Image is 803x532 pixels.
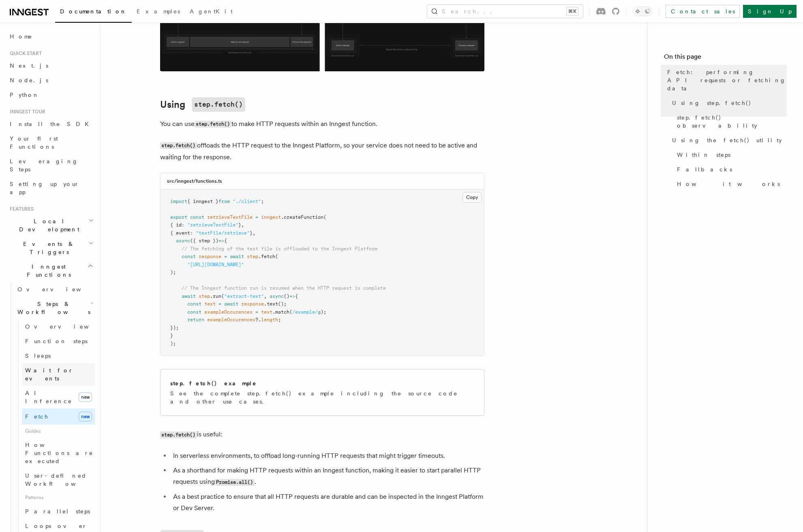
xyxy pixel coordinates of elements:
[674,110,787,133] a: step.fetch() observability
[182,293,196,299] span: await
[196,230,250,236] span: "textFile/retrieve"
[427,5,583,18] button: Search...⌘K
[25,338,88,344] span: Function steps
[275,254,278,259] span: (
[204,309,253,315] span: exampleOccurences
[255,309,258,315] span: =
[6,73,95,88] a: Node.js
[238,222,241,228] span: }
[261,309,272,315] span: text
[278,301,287,307] span: ();
[10,135,58,150] span: Your first Functions
[633,6,652,16] button: Toggle dark mode
[22,334,95,348] a: Function steps
[669,133,787,147] a: Using the fetch() utility
[187,317,204,323] span: return
[258,254,275,259] span: .fetch
[170,379,257,387] h2: step.fetch() example
[224,301,238,307] span: await
[233,199,261,204] span: "./client"
[79,412,92,421] span: new
[289,293,295,299] span: =>
[270,293,284,299] span: async
[215,479,255,486] code: Promise.all()
[6,29,95,44] a: Home
[6,88,95,102] a: Python
[218,199,230,204] span: from
[255,214,258,220] span: =
[677,165,732,173] span: Fallbacks
[170,333,173,338] span: }
[10,62,48,69] span: Next.js
[137,8,180,15] span: Examples
[14,300,90,316] span: Steps & Workflows
[187,309,201,315] span: const
[187,301,201,307] span: const
[22,363,95,386] a: Wait for events
[669,96,787,110] a: Using step.fetch()
[10,32,32,41] span: Home
[264,301,278,307] span: .text
[674,147,787,162] a: Within steps
[6,240,88,256] span: Events & Triggers
[743,5,797,18] a: Sign Up
[664,52,787,65] h4: On this page
[132,2,185,22] a: Examples
[170,222,182,228] span: { id
[190,214,204,220] span: const
[6,131,95,154] a: Your first Functions
[170,325,179,331] span: });
[672,99,752,107] span: Using step.fetch()
[190,230,193,236] span: :
[321,309,326,315] span: );
[79,392,92,402] span: new
[160,432,197,438] code: step.fetch()
[667,68,787,92] span: Fetch: performing API requests or fetching data
[677,113,787,130] span: step.fetch() observability
[218,301,221,307] span: =
[318,309,321,315] span: g
[22,386,95,408] a: AI Inferencenew
[261,317,278,323] span: length
[224,293,264,299] span: "extract-text"
[292,309,318,315] span: /example/
[170,230,190,236] span: { event
[664,65,787,96] a: Fetch: performing API requests or fetching data
[170,389,474,406] p: See the complete step.fetch() example including the source code and other use cases.
[170,341,176,346] span: );
[210,293,221,299] span: .run
[674,162,787,177] a: Fallbacks
[25,367,73,382] span: Wait for events
[199,293,210,299] span: step
[190,8,233,15] span: AgentKit
[25,390,72,404] span: AI Inference
[182,222,184,228] span: :
[170,269,176,275] span: );
[187,222,238,228] span: "retrieveTextFile"
[253,230,255,236] span: ,
[6,214,95,237] button: Local Development
[60,8,127,15] span: Documentation
[25,323,109,330] span: Overview
[264,293,267,299] span: ,
[185,2,238,22] a: AgentKit
[25,472,98,487] span: User-defined Workflows
[176,238,190,244] span: async
[22,438,95,468] a: How Functions are executed
[160,142,197,149] code: step.fetch()
[677,180,780,188] span: How it works
[25,413,49,420] span: Fetch
[247,254,258,259] span: step
[10,181,79,195] span: Setting up your app
[199,254,221,259] span: response
[6,117,95,131] a: Install the SDK
[192,97,245,112] code: step.fetch()
[171,491,484,514] li: As a best practice to ensure that all HTTP requests are durable and can be inspected in the Innge...
[674,177,787,191] a: How it works
[295,293,298,299] span: {
[255,317,261,323] span: ?.
[160,140,484,163] p: offloads the HTTP request to the Inngest Platform, so your service does not need to be active and...
[171,465,484,488] li: As a shorthand for making HTTP requests within an Inngest function, making it easier to start par...
[6,58,95,73] a: Next.js
[6,50,42,57] span: Quick start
